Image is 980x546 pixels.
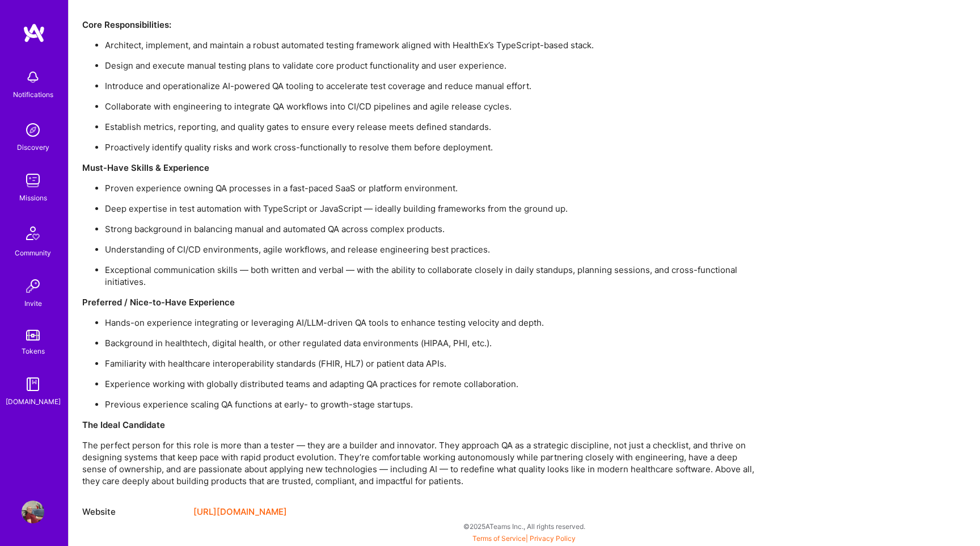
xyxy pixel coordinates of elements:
[82,439,763,487] p: The perfect person for this role is more than a tester — they are a builder and innovator. They a...
[82,162,209,173] strong: Must-Have Skills & Experience
[105,80,763,92] p: Introduce and operationalize AI-powered QA tooling to accelerate test coverage and reduce manual ...
[105,223,763,235] p: Strong background in balancing manual and automated QA across complex products.
[193,505,287,519] a: [URL][DOMAIN_NAME]
[24,297,42,309] div: Invite
[105,264,763,288] p: Exceptional communication skills — both written and verbal — with the ability to collaborate clos...
[105,317,763,329] p: Hands-on experience integrating or leveraging AI/LLM-driven QA tools to enhance testing velocity ...
[105,39,763,51] p: Architect, implement, and maintain a robust automated testing framework aligned with HealthEx’s T...
[105,121,763,133] p: Establish metrics, reporting, and quality gates to ensure every release meets defined standards.
[22,501,44,523] img: User Avatar
[22,275,44,297] img: Invite
[17,141,49,153] div: Discovery
[105,378,763,390] p: Experience working with globally distributed teams and adapting QA practices for remote collabora...
[6,396,61,408] div: [DOMAIN_NAME]
[26,330,40,341] img: tokens
[105,60,763,72] p: Design and execute manual testing plans to validate core product functionality and user experience.
[105,182,763,194] p: Proven experience owning QA processes in a fast-paced SaaS or platform environment.
[105,100,763,112] p: Collaborate with engineering to integrate QA workflows into CI/CD pipelines and agile release cyc...
[472,534,576,543] span: |
[105,243,763,255] p: Understanding of CI/CD environments, agile workflows, and release engineering best practices.
[22,169,44,192] img: teamwork
[105,203,763,215] p: Deep expertise in test automation with TypeScript or JavaScript — ideally building frameworks fro...
[82,19,171,30] strong: Core Responsibilities:
[82,297,235,308] strong: Preferred / Nice-to-Have Experience
[82,419,165,430] strong: The Ideal Candidate
[19,220,47,247] img: Community
[22,373,44,396] img: guide book
[15,247,51,259] div: Community
[68,512,980,540] div: © 2025 ATeams Inc., All rights reserved.
[530,534,576,543] a: Privacy Policy
[13,89,53,100] div: Notifications
[19,501,47,523] a: User Avatar
[105,358,763,369] p: Familiarity with healthcare interoperability standards (FHIR, HL7) or patient data APIs.
[82,505,184,519] div: Website
[22,345,45,357] div: Tokens
[22,66,44,89] img: bell
[23,23,45,43] img: logo
[105,337,763,349] p: Background in healthtech, digital health, or other regulated data environments (HIPAA, PHI, etc.).
[22,119,44,141] img: discovery
[472,534,526,543] a: Terms of Service
[19,192,47,204] div: Missions
[105,398,763,410] p: Previous experience scaling QA functions at early- to growth-stage startups.
[105,141,763,153] p: Proactively identify quality risks and work cross-functionally to resolve them before deployment.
